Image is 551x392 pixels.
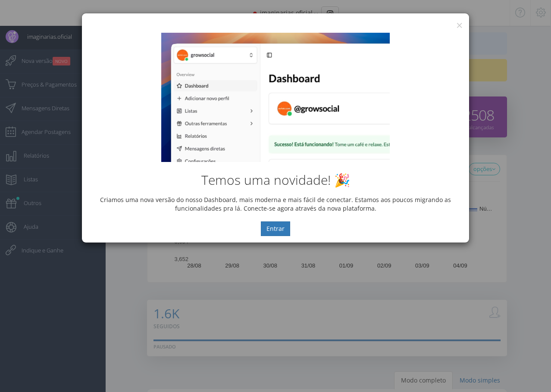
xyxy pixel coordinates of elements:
img: New Dashboard [161,33,390,162]
button: × [456,19,463,31]
iframe: Abre um widget para que você possa encontrar mais informações [485,366,542,388]
p: Criamos uma nova versão do nosso Dashboard, mais moderna e mais fácil de conectar. Estamos aos po... [88,196,463,213]
h2: Temos uma novidade! 🎉 [88,173,463,187]
button: Entrar [261,221,290,236]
